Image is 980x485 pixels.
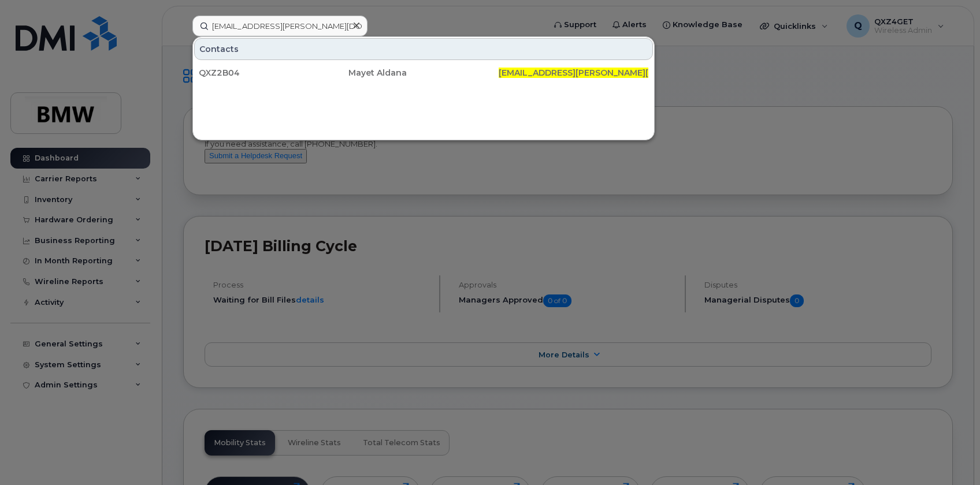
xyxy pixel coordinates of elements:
div: Contacts [194,38,653,60]
div: Mayet Aldana [348,67,498,79]
a: QXZ2B04Mayet Aldana[EMAIL_ADDRESS][PERSON_NAME][DOMAIN_NAME] [194,62,653,83]
div: QXZ2B04 [199,67,348,79]
iframe: Messenger Launcher [930,435,971,476]
span: [EMAIL_ADDRESS][PERSON_NAME][DOMAIN_NAME] [499,68,715,78]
